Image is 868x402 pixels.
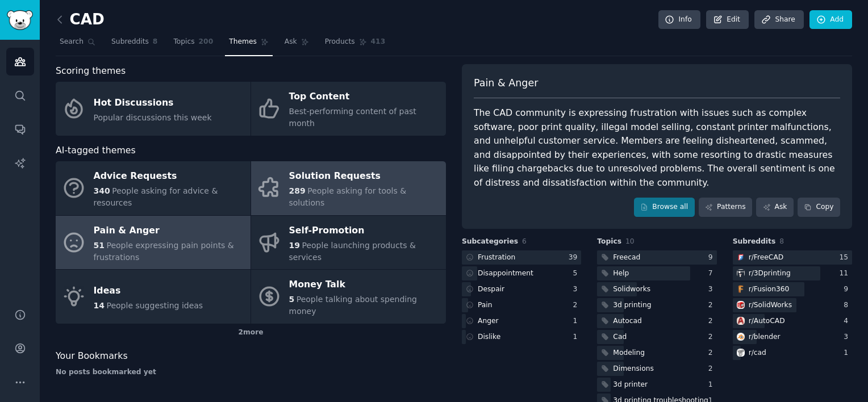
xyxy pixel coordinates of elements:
div: 2 [708,348,717,358]
div: 5 [573,269,582,279]
div: 3d printer [613,380,648,390]
div: 3 [573,284,582,295]
div: 3d printing [613,300,651,311]
span: People talking about spending money [289,295,417,316]
span: 10 [625,237,635,245]
span: 6 [522,237,527,245]
div: 2 [573,300,582,311]
div: r/ Fusion360 [749,284,790,295]
a: Ask [281,33,313,56]
div: 2 [708,332,717,342]
div: r/ FreeCAD [749,253,784,263]
a: Products413 [321,33,389,56]
div: No posts bookmarked yet [56,367,446,378]
div: Advice Requests [94,167,245,186]
span: 8 [153,37,158,47]
a: blenderr/blender3 [733,330,852,344]
span: 14 [94,301,105,310]
div: Pain [478,300,493,311]
a: AutoCADr/AutoCAD4 [733,314,852,328]
div: 1 [573,316,582,326]
div: r/ blender [749,332,781,342]
div: Freecad [613,253,640,263]
a: Anger1 [462,314,581,328]
div: 4 [844,316,852,326]
a: Pain & Anger51People expressing pain points & frustrations [56,216,251,270]
a: Subreddits8 [107,33,161,56]
span: Scoring themes [56,64,126,78]
a: Fusion360r/Fusion3609 [733,282,852,296]
div: The CAD community is expressing frustration with issues such as complex software, poor print qual... [474,106,840,190]
span: People expressing pain points & frustrations [94,241,234,262]
div: Top Content [289,88,440,106]
a: Cad2 [597,330,716,344]
img: 3Dprinting [737,269,745,277]
img: AutoCAD [737,317,745,325]
div: Disappointment [478,269,533,279]
div: Self-Promotion [289,221,440,240]
a: Self-Promotion19People launching products & services [251,216,446,270]
a: Help7 [597,266,716,280]
img: blender [737,333,745,341]
a: Ask [756,198,794,217]
div: 8 [844,300,852,311]
span: Topics [173,37,194,47]
img: FreeCAD [737,253,745,261]
span: 340 [94,186,110,195]
span: People asking for advice & resources [94,186,218,207]
a: 3Dprintingr/3Dprinting11 [733,266,852,280]
div: Despair [478,284,504,295]
span: People suggesting ideas [106,301,203,310]
a: Frustration39 [462,250,581,265]
div: 1 [573,332,582,342]
a: Dislike1 [462,330,581,344]
div: 39 [569,253,582,263]
div: Autocad [613,316,641,326]
a: Topics200 [169,33,217,56]
span: Products [325,37,355,47]
img: SolidWorks [737,301,745,309]
a: Top ContentBest-performing content of past month [251,82,446,136]
div: Anger [478,316,499,326]
span: Subreddits [111,37,149,47]
span: 19 [289,241,300,250]
span: 8 [779,237,784,245]
span: People asking for tools & solutions [289,186,407,207]
div: Solidworks [613,284,650,295]
span: Pain & Anger [474,76,538,90]
div: Dimensions [613,364,654,374]
div: Modeling [613,348,645,358]
div: r/ AutoCAD [749,316,785,326]
div: r/ cad [749,348,766,358]
div: 2 [708,300,717,311]
a: Search [56,33,99,56]
div: Pain & Anger [94,221,245,240]
span: AI-tagged themes [56,144,136,158]
a: Solidworks3 [597,282,716,296]
h2: CAD [56,11,105,29]
div: 3 [844,332,852,342]
a: Solution Requests289People asking for tools & solutions [251,161,446,215]
div: Help [613,269,629,279]
span: 5 [289,295,295,304]
span: Ask [285,37,297,47]
span: Themes [229,37,257,47]
img: Fusion360 [737,285,745,293]
div: Cad [613,332,627,342]
div: Money Talk [289,276,440,294]
img: GummySearch logo [7,10,33,30]
span: Popular discussions this week [94,113,212,122]
a: Autocad2 [597,314,716,328]
div: 2 [708,316,717,326]
div: 2 [708,364,717,374]
a: cadr/cad1 [733,346,852,360]
a: Themes [225,33,273,56]
div: 15 [839,253,852,263]
div: Ideas [94,282,203,300]
a: Edit [706,10,749,30]
img: cad [737,349,745,357]
button: Copy [798,198,840,217]
span: 413 [371,37,386,47]
div: 3 [708,284,717,295]
a: 3d printing2 [597,298,716,312]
